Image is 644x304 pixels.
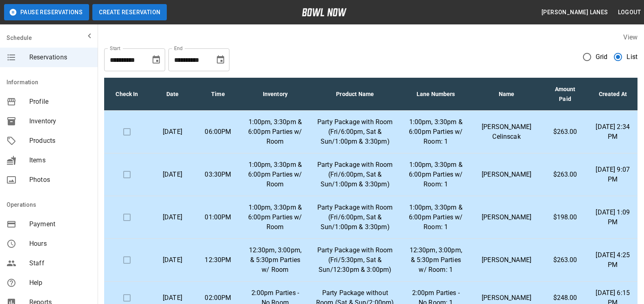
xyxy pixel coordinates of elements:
[29,278,91,288] span: Help
[29,155,91,165] span: Items
[549,212,582,222] p: $198.00
[595,208,631,227] p: [DATE] 1:09 PM
[478,170,536,179] p: [PERSON_NAME]
[407,203,465,232] p: 1:00pm, 3:30pm & 6:00pm Parties w/ Room: 1
[247,117,303,147] p: 1:00pm, 3:30pm & 6:00pm Parties w/ Room
[247,160,303,189] p: 1:00pm, 3:30pm & 6:00pm Parties w/ Room
[407,160,465,189] p: 1:00pm, 3:30pm & 6:00pm Parties w/ Room: 1
[150,78,195,111] th: Date
[478,255,536,265] p: [PERSON_NAME]
[29,239,91,249] span: Hours
[156,170,189,179] p: [DATE]
[302,8,347,16] img: logo
[29,116,91,126] span: Inventory
[202,212,234,222] p: 01:00PM
[29,258,91,268] span: Staff
[478,122,536,142] p: [PERSON_NAME] Celinscak
[104,78,150,111] th: Check In
[29,136,91,146] span: Products
[29,219,91,229] span: Payment
[4,4,89,20] button: Pause Reservations
[92,4,167,20] button: Create Reservation
[549,127,582,137] p: $263.00
[202,293,234,303] p: 02:00PM
[241,78,310,111] th: Inventory
[478,212,536,222] p: [PERSON_NAME]
[247,203,303,232] p: 1:00pm, 3:30pm & 6:00pm Parties w/ Room
[615,5,644,20] button: Logout
[148,52,164,68] button: Choose date, selected date is Oct 1, 2025
[316,160,394,189] p: Party Package with Room (Fri/6:00pm, Sat & Sun/1:00pm & 3:30pm)
[29,175,91,185] span: Photos
[542,78,588,111] th: Amount Paid
[549,293,582,303] p: $248.00
[310,78,401,111] th: Product Name
[588,78,637,111] th: Created At
[596,52,608,62] span: Grid
[407,245,465,275] p: 12:30pm, 3:00pm, & 5:30pm Parties w/ Room: 1
[29,52,91,62] span: Reservations
[156,212,189,222] p: [DATE]
[401,78,471,111] th: Lane Numbers
[549,170,582,179] p: $263.00
[623,33,637,41] label: View
[595,165,631,184] p: [DATE] 9:07 PM
[202,255,234,265] p: 12:30PM
[471,78,542,111] th: Name
[29,97,91,107] span: Profile
[212,52,229,68] button: Choose date, selected date is Nov 1, 2025
[156,293,189,303] p: [DATE]
[538,5,611,20] button: [PERSON_NAME] Lanes
[316,245,394,275] p: Party Package with Room (Fri/5:30pm, Sat & Sun/12:30pm & 3:00pm)
[627,52,637,62] span: List
[595,122,631,142] p: [DATE] 2:34 PM
[549,255,582,265] p: $263.00
[407,117,465,147] p: 1:00pm, 3:30pm & 6:00pm Parties w/ Room: 1
[195,78,241,111] th: Time
[156,127,189,137] p: [DATE]
[316,117,394,147] p: Party Package with Room (Fri/6:00pm, Sat & Sun/1:00pm & 3:30pm)
[156,255,189,265] p: [DATE]
[595,250,631,270] p: [DATE] 4:25 PM
[202,170,234,179] p: 03:30PM
[247,245,303,275] p: 12:30pm, 3:00pm, & 5:30pm Parties w/ Room
[202,127,234,137] p: 06:00PM
[478,293,536,303] p: [PERSON_NAME]
[316,203,394,232] p: Party Package with Room (Fri/6:00pm, Sat & Sun/1:00pm & 3:30pm)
